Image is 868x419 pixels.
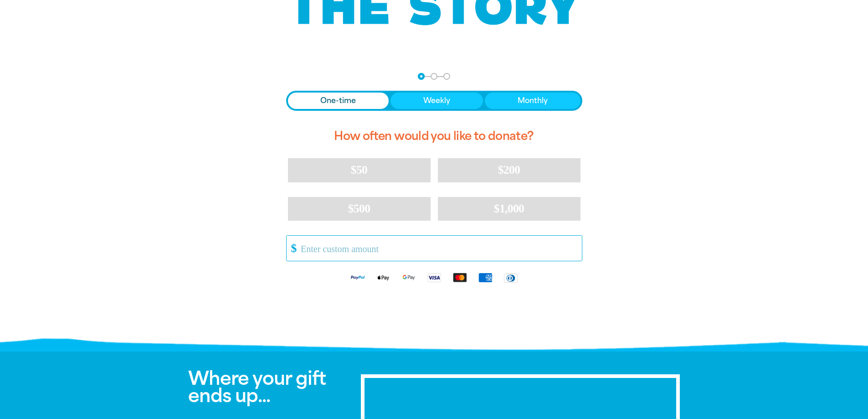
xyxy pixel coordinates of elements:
h2: How often would you like to donate? [286,122,582,151]
img: Paypal logo [345,272,370,283]
img: Apple Pay logo [370,272,396,283]
button: Weekly [390,93,483,109]
button: One-time [288,93,389,109]
input: Enter custom amount [294,236,581,261]
span: $50 [351,163,367,176]
span: Where your gift ends up... [188,367,326,407]
img: Mastercard logo [447,272,473,283]
button: $1,000 [438,197,580,221]
span: Weekly [423,95,450,106]
button: Monthly [485,93,580,109]
img: Diners Club logo [498,273,524,283]
span: $ [287,238,297,259]
span: One-time [320,95,356,106]
button: $500 [288,197,431,221]
div: Donation frequency [286,91,582,111]
button: $200 [438,158,580,182]
img: American Express logo [473,272,498,283]
img: Google Pay logo [396,272,421,283]
span: $200 [498,163,520,176]
button: Navigate to step 1 of 3 to enter your donation amount [418,73,425,80]
div: Available payment methods [286,265,582,290]
button: Navigate to step 3 of 3 to enter your payment details [443,73,450,80]
span: Monthly [518,95,548,106]
span: $1,000 [494,202,524,215]
button: Navigate to step 2 of 3 to enter your details [431,73,437,80]
span: $500 [348,202,370,215]
img: Visa logo [421,272,447,283]
button: $50 [288,158,431,182]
